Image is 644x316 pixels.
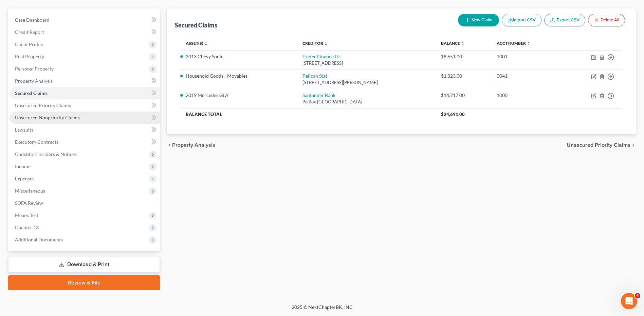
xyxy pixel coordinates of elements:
[324,42,328,46] i: unfold_more
[167,142,172,148] i: chevron_left
[15,139,58,145] span: Executory Contracts
[15,224,39,230] span: Chapter 13
[10,112,160,124] a: Unsecured Nonpriority Claims
[15,237,63,242] span: Additional Documents
[15,188,45,194] span: Miscellaneous
[621,293,637,309] iframe: Intercom live chat
[10,124,160,136] a: Lawsuits
[129,304,516,316] div: 2025 © NextChapterBK, INC
[167,142,215,148] button: chevron_left Property Analysis
[10,75,160,87] a: Property Analysis
[10,87,160,99] a: Secured Claims
[15,78,53,84] span: Property Analysis
[186,73,292,79] li: Household Goods - Movables
[527,42,531,46] i: unfold_more
[497,53,558,60] div: 1001
[175,21,217,29] div: Secured Claims
[10,136,160,148] a: Executory Contracts
[186,41,208,46] a: Asset(s) unfold_more
[588,14,625,26] button: Delete All
[15,212,38,218] span: Means Test
[441,112,465,117] span: $24,691.00
[15,163,31,169] span: Income
[497,41,531,46] a: Acct Number unfold_more
[302,54,341,59] a: Exeter Finance Llc
[8,275,160,290] a: Review & File
[302,99,430,105] div: Po Box [GEOGRAPHIC_DATA]
[497,73,558,79] div: 0041
[567,142,636,148] button: Unsecured Priority Claims chevron_right
[15,176,34,181] span: Expenses
[458,14,499,26] button: New Claim
[302,41,328,46] a: Creditor unfold_more
[302,60,430,66] div: [STREET_ADDRESS]
[15,17,50,23] span: Case Dashboard
[15,66,54,72] span: Personal Property
[630,142,636,148] i: chevron_right
[15,151,77,157] span: Codebtors Insiders & Notices
[302,92,335,98] a: Santander Bank
[8,257,160,273] a: Download & Print
[186,53,292,60] li: 2013 Chevy Sonic
[502,14,541,26] button: Import CSV
[497,92,558,99] div: 1000
[441,73,486,79] div: $1,323.00
[15,90,48,96] span: Secured Claims
[15,102,71,108] span: Unsecured Priority Claims
[10,99,160,112] a: Unsecured Priority Claims
[204,42,208,46] i: unfold_more
[15,127,33,133] span: Lawsuits
[15,115,80,120] span: Unsecured Nonpriority Claims
[15,54,44,59] span: Real Property
[302,73,327,79] a: Pelican Stat
[15,41,43,47] span: Client Profile
[461,42,465,46] i: unfold_more
[10,197,160,209] a: SOFA Review
[15,29,44,35] span: Credit Report
[441,41,465,46] a: Balance unfold_more
[10,26,160,38] a: Credit Report
[186,92,292,99] li: 2019 Mercedes GLA
[441,53,486,60] div: $8,651.00
[180,108,436,120] th: Balance Total
[172,142,215,148] span: Property Analysis
[567,142,630,148] span: Unsecured Priority Claims
[544,14,585,26] a: Export CSV
[635,293,640,298] span: 4
[441,92,486,99] div: $14,717.00
[15,200,43,206] span: SOFA Review
[10,14,160,26] a: Case Dashboard
[302,79,430,86] div: [STREET_ADDRESS][PERSON_NAME]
